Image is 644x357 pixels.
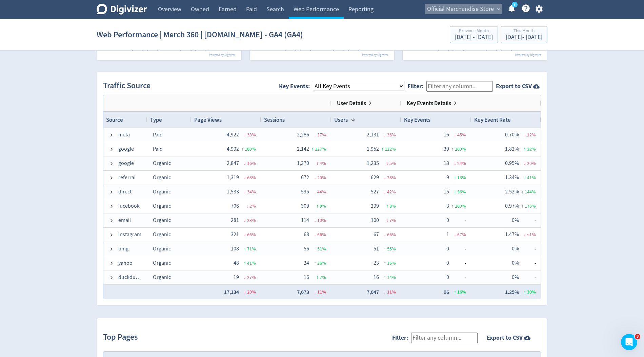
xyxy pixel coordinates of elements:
[512,2,518,7] a: 5
[454,231,456,238] span: ↓
[118,200,140,213] span: facebook
[446,260,449,266] span: 0
[384,260,386,266] span: ↑
[297,131,309,138] span: 2,286
[244,132,246,138] span: ↓
[521,203,524,209] span: ↑
[512,217,519,224] span: 0%
[317,231,326,238] span: 66 %
[389,203,396,209] span: 8 %
[387,231,396,238] span: 66 %
[455,34,493,40] div: [DATE] - [DATE]
[314,231,316,238] span: ↓
[315,146,326,152] span: 127 %
[524,132,526,138] span: ↓
[209,53,236,57] text: Powered by Digivizer
[387,289,396,295] span: 11 %
[244,217,246,223] span: ↓
[118,185,132,199] span: direct
[384,274,386,280] span: ↑
[314,289,316,295] span: ↓
[301,217,309,224] span: 114
[371,188,379,195] span: 527
[367,160,379,167] span: 1,235
[444,288,449,296] span: 96
[316,274,319,280] span: ↑
[501,26,547,43] button: This Month[DATE]- [DATE]
[524,146,526,152] span: ↑
[227,146,239,152] span: 4,992
[320,160,326,166] span: 4 %
[316,160,319,166] span: ↓
[446,203,449,209] span: 3
[231,231,239,238] span: 321
[244,160,246,166] span: ↓
[118,128,130,142] span: meta
[362,53,388,57] text: Powered by Digivizer
[316,203,319,209] span: ↑
[297,160,309,167] span: 1,370
[194,116,222,124] span: Page Views
[371,174,379,181] span: 629
[301,188,309,195] span: 595
[317,217,326,223] span: 10 %
[384,174,386,181] span: ↓
[153,260,171,266] span: Organic
[247,246,256,252] span: 71 %
[505,131,519,138] span: 0.70%
[297,146,309,152] span: 2,142
[454,160,456,166] span: ↓
[451,146,454,152] span: ↑
[304,231,309,238] span: 68
[381,146,384,152] span: ↑
[384,289,386,295] span: ↓
[451,203,454,209] span: ↑
[247,217,256,223] span: 23 %
[118,214,131,227] span: email
[407,99,451,107] span: Key Events Details
[454,189,456,195] span: ↑
[247,174,256,181] span: 63 %
[367,131,379,138] span: 2,131
[387,274,396,280] span: 14 %
[118,143,134,156] span: google
[227,188,239,195] span: 1,533
[231,245,239,252] span: 108
[449,214,466,227] span: -
[241,146,244,152] span: ↑
[455,203,466,209] span: 200 %
[153,174,171,181] span: Organic
[446,174,449,181] span: 9
[249,203,256,209] span: 2 %
[244,274,246,280] span: ↓
[512,245,519,252] span: 0%
[457,160,466,166] span: 24 %
[244,174,246,181] span: ↓
[264,116,285,124] span: Sessions
[454,289,456,295] span: ↑
[118,271,141,284] span: duckduckgo
[153,217,171,224] span: Organic
[384,132,386,138] span: ↓
[514,2,516,7] text: 5
[374,231,379,238] span: 67
[224,288,239,296] span: 17,134
[297,288,309,296] span: 7,673
[457,289,466,295] span: 16 %
[317,189,326,195] span: 44 %
[244,289,246,295] span: ↓
[519,271,536,284] span: -
[407,82,426,90] label: Filter:
[496,6,502,12] span: expand_more
[425,4,502,15] button: Official Merchandise Store
[227,174,239,181] span: 1,319
[404,116,430,124] span: Key Events
[521,189,524,195] span: ↑
[103,332,141,343] h2: Top Pages
[231,203,239,209] span: 706
[317,289,326,295] span: 11 %
[505,188,519,195] span: 2.52%
[527,289,536,295] span: 30 %
[301,203,309,209] span: 309
[371,217,379,224] span: 100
